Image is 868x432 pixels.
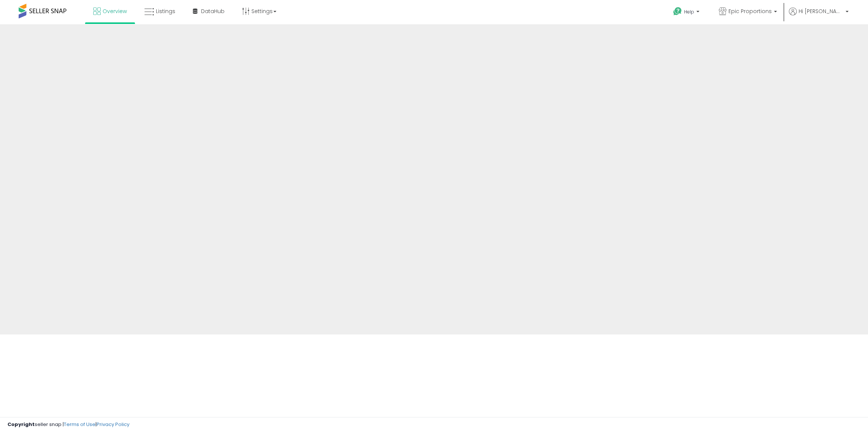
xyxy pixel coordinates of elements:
span: DataHub [201,7,225,15]
i: Get Help [673,7,682,16]
span: Help [684,9,694,15]
a: Help [667,1,707,24]
span: Listings [156,7,175,15]
a: Hi [PERSON_NAME] [789,7,849,24]
span: Epic Proportions [728,7,772,15]
span: Overview [103,7,127,15]
span: Hi [PERSON_NAME] [799,7,843,15]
